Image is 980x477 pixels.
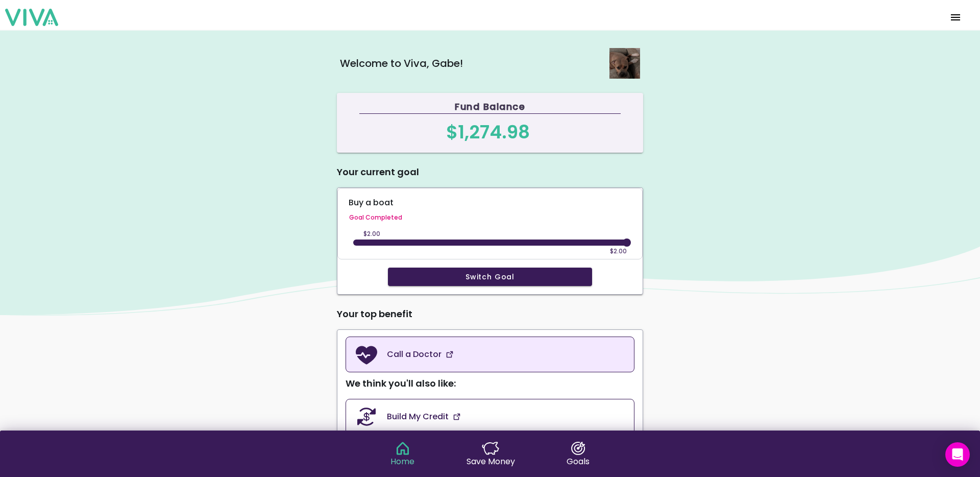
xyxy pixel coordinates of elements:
[363,229,380,238] span: $2.00
[482,442,499,455] img: singleWord.saveMoney
[337,93,643,153] a: Fund Balance$1,274.98
[346,337,634,372] a: Call a Doctor
[387,348,442,361] ion-text: Call a Doctor
[354,342,379,367] img: amenity
[390,455,414,468] ion-text: Home
[387,411,449,423] ion-text: Build My Credit
[446,119,530,145] ion-text: $1,274.98
[337,307,643,321] p: Your top benefit
[394,442,411,455] img: singleWord.home
[337,165,643,179] p: Your current goal
[945,442,970,467] div: Open Intercom Messenger
[567,442,590,467] a: singleWord.goalsGoals
[349,213,634,222] ion-text: Goal Completed
[467,442,515,467] a: singleWord.saveMoneySave Money
[354,404,379,429] img: amenity
[346,268,634,286] a: Switch Goal
[446,350,454,359] img: amenity
[337,188,643,259] a: Buy a boatGoal Completed$2.00$2.00
[465,273,514,280] ion-text: Switch Goal
[467,455,515,468] ion-text: Save Money
[570,442,587,455] img: singleWord.goals
[610,247,627,255] span: $2.00
[359,100,620,114] ion-text: Fund Balance
[349,197,634,217] p: Buy a boat
[340,56,463,71] ion-text: Welcome to Viva , Gabe!
[567,455,590,468] ion-text: Goals
[453,413,461,421] img: amenity
[390,442,414,467] a: singleWord.homeHome
[346,399,634,435] a: Build My Credit
[346,377,456,390] ion-text: We think you'll also like :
